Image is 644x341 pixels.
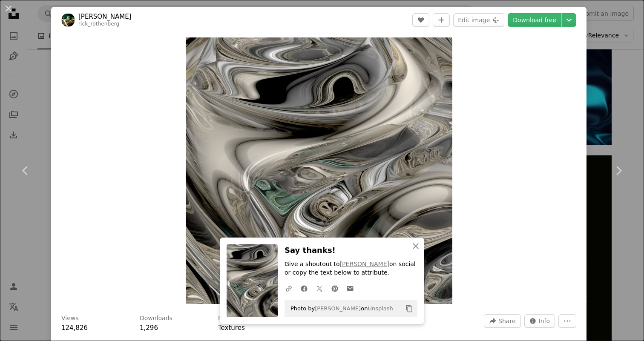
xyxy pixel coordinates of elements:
[340,261,389,267] a: [PERSON_NAME]
[524,314,555,328] button: Stats about this image
[562,13,576,27] button: Choose download size
[286,302,393,315] span: Photo by on
[61,13,75,27] img: Go to Rick Rothenberg's profile
[508,13,561,27] a: Download free
[312,280,327,297] a: Share on Twitter
[484,314,520,328] button: Share this image
[218,324,245,332] a: Textures
[453,13,504,27] button: Edit image
[498,315,515,327] span: Share
[593,130,644,212] a: Next
[402,301,417,316] button: Copy to clipboard
[140,324,158,332] span: 1,296
[285,244,417,257] h3: Say thanks!
[186,37,452,304] button: Zoom in on this image
[186,37,452,304] img: a black and white abstract background with curves
[342,280,358,297] a: Share over email
[78,12,132,21] a: [PERSON_NAME]
[61,314,79,323] h3: Views
[539,315,550,327] span: Info
[412,13,429,27] button: Like
[327,280,342,297] a: Share on Pinterest
[368,305,393,312] a: Unsplash
[78,21,119,27] a: rick_rothenberg
[558,314,576,328] button: More Actions
[433,13,450,27] button: Add to Collection
[140,314,172,323] h3: Downloads
[296,280,312,297] a: Share on Facebook
[285,260,417,277] p: Give a shoutout to on social or copy the text below to attribute.
[61,324,88,332] span: 124,826
[315,305,361,312] a: [PERSON_NAME]
[218,314,252,323] h3: Featured in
